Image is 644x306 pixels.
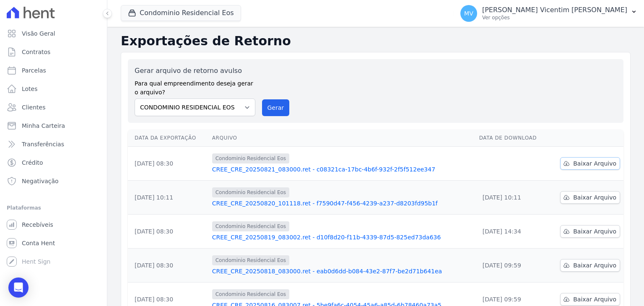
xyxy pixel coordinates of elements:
[560,225,620,238] a: Baixar Arquivo
[212,233,473,241] a: CREE_CRE_20250819_083002.ret - d10f8d20-f11b-4339-87d5-825ed73da636
[3,99,104,116] a: Clientes
[560,191,620,204] a: Baixar Arquivo
[3,117,104,134] a: Minha Carteira
[3,154,104,171] a: Crédito
[560,259,620,272] a: Baixar Arquivo
[22,220,53,229] span: Recebíveis
[3,44,104,60] a: Contratos
[128,147,209,181] td: [DATE] 08:30
[8,277,29,298] div: Open Intercom Messenger
[212,165,473,174] a: CREE_CRE_20250821_083000.ret - c08321ca-17bc-4b6f-932f-2f5f512ee347
[476,215,548,249] td: [DATE] 14:34
[3,216,104,233] a: Recebíveis
[22,122,65,130] span: Minha Carteira
[22,177,59,185] span: Negativação
[573,261,616,270] span: Baixar Arquivo
[476,181,548,215] td: [DATE] 10:11
[22,29,55,38] span: Visão Geral
[482,14,627,21] p: Ver opções
[121,34,631,49] h2: Exportações de Retorno
[212,199,473,207] a: CREE_CRE_20250820_101118.ret - f7590d47-f456-4239-a237-d8203fd95b1f
[3,235,104,252] a: Conta Hent
[3,62,104,79] a: Parcelas
[135,66,255,76] label: Gerar arquivo de retorno avulso
[476,130,548,147] th: Data de Download
[262,99,290,116] button: Gerar
[212,153,289,163] span: Condominio Residencial Eos
[573,295,616,303] span: Baixar Arquivo
[573,193,616,202] span: Baixar Arquivo
[22,85,38,93] span: Lotes
[22,66,46,75] span: Parcelas
[3,136,104,153] a: Transferências
[22,140,64,148] span: Transferências
[3,25,104,42] a: Visão Geral
[3,80,104,97] a: Lotes
[212,267,473,275] a: CREE_CRE_20250818_083000.ret - eab0d6dd-b084-43e2-87f7-be2d71b641ea
[212,289,289,299] span: Condominio Residencial Eos
[212,255,289,265] span: Condominio Residencial Eos
[22,48,50,56] span: Contratos
[212,221,289,231] span: Condominio Residencial Eos
[573,159,616,168] span: Baixar Arquivo
[209,130,476,147] th: Arquivo
[3,173,104,189] a: Negativação
[22,239,55,247] span: Conta Hent
[482,6,627,14] p: [PERSON_NAME] Vicentim [PERSON_NAME]
[454,2,644,25] button: MV [PERSON_NAME] Vicentim [PERSON_NAME] Ver opções
[121,5,241,21] button: Condominio Residencial Eos
[560,157,620,170] a: Baixar Arquivo
[464,10,473,16] span: MV
[7,203,100,213] div: Plataformas
[560,293,620,306] a: Baixar Arquivo
[476,249,548,283] td: [DATE] 09:59
[128,215,209,249] td: [DATE] 08:30
[128,130,209,147] th: Data da Exportação
[212,187,289,197] span: Condominio Residencial Eos
[22,103,45,112] span: Clientes
[22,158,43,167] span: Crédito
[128,181,209,215] td: [DATE] 10:11
[135,76,255,97] label: Para qual empreendimento deseja gerar o arquivo?
[573,227,616,236] span: Baixar Arquivo
[128,249,209,283] td: [DATE] 08:30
